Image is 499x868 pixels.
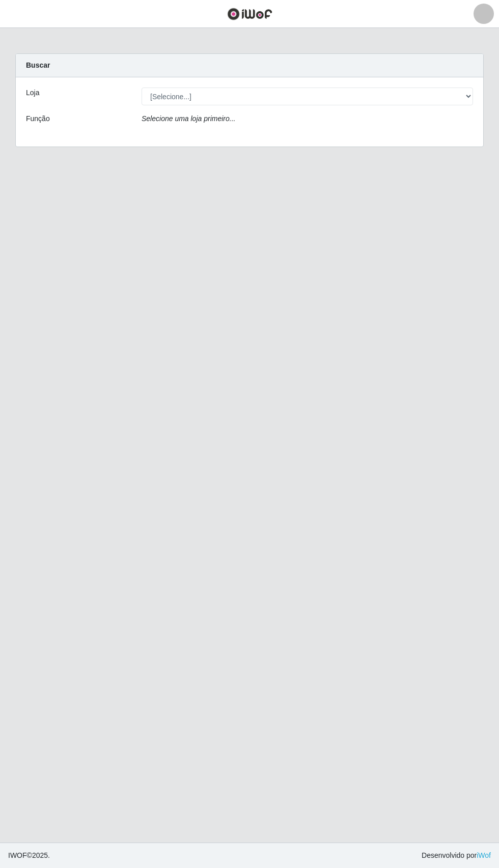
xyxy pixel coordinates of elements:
[8,851,27,859] span: IWOF
[8,850,50,861] span: © 2025 .
[26,113,50,124] label: Função
[477,851,491,859] a: iWof
[26,61,50,69] strong: Buscar
[142,114,235,123] i: Selecione uma loja primeiro...
[422,850,491,861] span: Desenvolvido por
[26,88,39,98] label: Loja
[227,8,272,20] img: CoreUI Logo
